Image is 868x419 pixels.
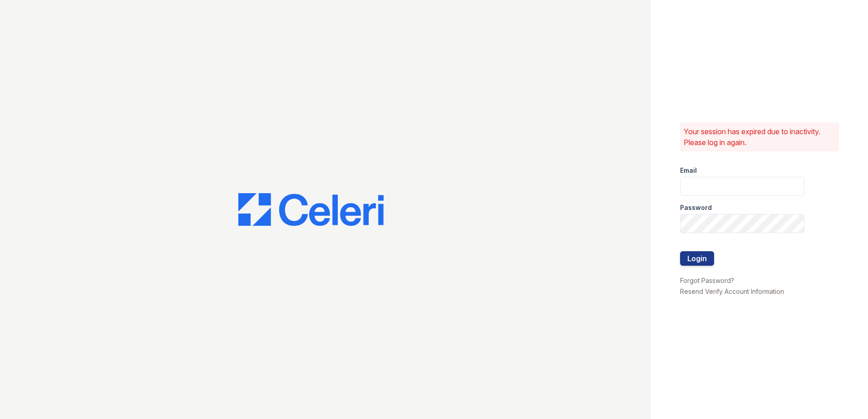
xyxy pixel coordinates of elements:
[680,203,712,212] label: Password
[680,277,734,284] a: Forgot Password?
[684,126,835,148] p: Your session has expired due to inactivity. Please log in again.
[680,251,714,266] button: Login
[680,287,784,295] a: Resend Verify Account Information
[680,166,697,175] label: Email
[238,193,384,226] img: CE_Logo_Blue-a8612792a0a2168367f1c8372b55b34899dd931a85d93a1a3d3e32e68fde9ad4.png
